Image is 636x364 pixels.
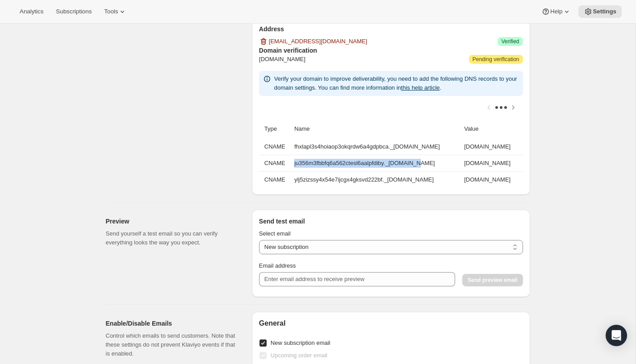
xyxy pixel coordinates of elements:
[259,217,523,226] h3: Send test email
[20,8,43,15] span: Analytics
[259,119,292,139] th: Type
[501,38,519,45] span: Verified
[461,171,523,188] td: [DOMAIN_NAME]
[106,331,238,358] p: Control which emails to send customers. Note that these settings do not prevent Klaviyo events if...
[401,84,440,91] a: this help article
[259,262,296,269] span: Email address
[578,5,622,18] button: Settings
[292,171,461,188] td: ylj5zizssy4x54e7ijcgx4gksvd222bf._[DOMAIN_NAME]
[271,352,327,359] span: Upcoming order email
[259,25,523,33] h3: Address
[606,325,627,346] div: Open Intercom Messenger
[106,229,238,247] p: Send yourself a test email so you can verify everything looks the way you expect.
[259,272,455,286] input: Enter email address to receive preview
[536,5,577,18] button: Help
[259,155,292,171] th: CNAME
[259,319,523,328] h2: General
[259,46,523,55] h3: Domain verification
[99,5,132,18] button: Tools
[461,155,523,171] td: [DOMAIN_NAME]
[271,339,331,346] span: New subscription email
[507,101,519,114] button: Scroll table right one column
[593,8,616,15] span: Settings
[461,139,523,155] td: [DOMAIN_NAME]
[259,230,291,237] span: Select email
[269,37,367,46] span: [EMAIL_ADDRESS][DOMAIN_NAME]
[259,55,305,64] span: [DOMAIN_NAME]
[254,34,372,49] button: [EMAIL_ADDRESS][DOMAIN_NAME]
[259,171,292,188] th: CNAME
[106,319,238,328] h2: Enable/Disable Emails
[106,217,238,226] h2: Preview
[461,119,523,139] th: Value
[56,8,92,15] span: Subscriptions
[259,139,292,155] th: CNAME
[550,8,562,15] span: Help
[292,139,461,155] td: fhxlapl3s4hoiaop3okqrdw6a4gdpbca._[DOMAIN_NAME]
[104,8,118,15] span: Tools
[473,56,519,63] span: Pending verification
[292,119,461,139] th: Name
[292,155,461,171] td: ju356m3fbbfq6a562ctesl6aalpfdiby._[DOMAIN_NAME]
[274,74,519,92] p: Verify your domain to improve deliverability, you need to add the following DNS records to your d...
[14,5,49,18] button: Analytics
[50,5,97,18] button: Subscriptions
